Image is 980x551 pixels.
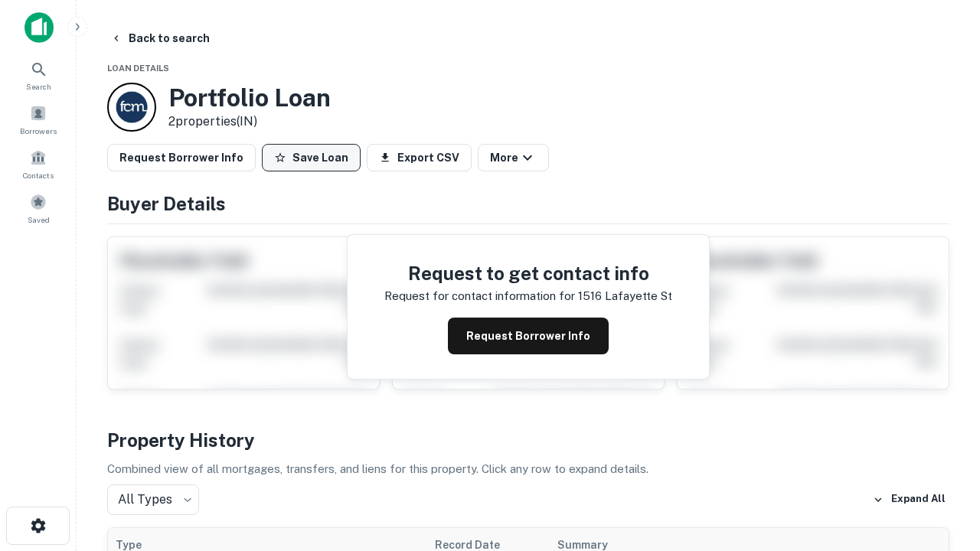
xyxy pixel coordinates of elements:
h3: Portfolio Loan [168,83,331,112]
span: Contacts [23,169,54,181]
a: Borrowers [5,99,72,140]
h4: Buyer Details [107,190,949,217]
span: Borrowers [20,125,57,137]
button: Request Borrower Info [448,318,609,354]
a: Saved [5,187,72,229]
div: All Types [107,484,199,515]
h4: Property History [107,426,949,454]
span: Search [26,80,51,93]
span: Saved [28,214,50,226]
p: 2 properties (IN) [168,112,331,131]
button: Back to search [104,24,216,52]
a: Contacts [5,143,72,184]
iframe: Chat Widget [903,380,980,453]
button: Export CSV [367,144,472,171]
button: Expand All [869,488,949,511]
p: Request for contact information for [384,287,575,305]
p: Combined view of all mortgages, transfers, and liens for this property. Click any row to expand d... [107,460,949,478]
button: Save Loan [262,144,361,171]
h4: Request to get contact info [384,259,672,287]
button: More [478,144,549,171]
button: Request Borrower Info [107,144,256,171]
img: capitalize-icon.png [24,12,54,43]
a: Search [5,54,72,96]
span: Loan Details [107,64,169,73]
p: 1516 lafayette st [578,287,672,305]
